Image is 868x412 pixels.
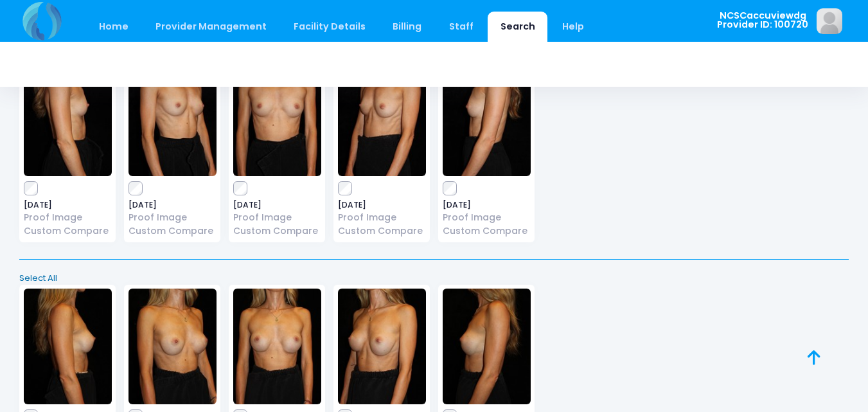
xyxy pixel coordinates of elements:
[488,12,547,42] a: Search
[143,12,279,42] a: Provider Management
[443,289,531,404] img: image
[550,12,597,42] a: Help
[24,60,112,176] img: image
[338,60,426,176] img: image
[338,224,426,238] a: Custom Compare
[817,8,842,34] img: image
[338,289,426,404] img: image
[128,289,217,404] img: image
[24,289,112,404] img: image
[24,224,112,238] a: Custom Compare
[128,211,217,224] a: Proof Image
[24,211,112,224] a: Proof Image
[443,60,531,176] img: image
[233,211,321,224] a: Proof Image
[443,224,531,238] a: Custom Compare
[436,12,486,42] a: Staff
[128,60,217,176] img: image
[128,201,217,209] span: [DATE]
[443,201,531,209] span: [DATE]
[338,211,426,224] a: Proof Image
[233,289,321,404] img: image
[338,201,426,209] span: [DATE]
[128,224,217,238] a: Custom Compare
[233,224,321,238] a: Custom Compare
[380,12,434,42] a: Billing
[15,272,853,285] a: Select All
[86,12,141,42] a: Home
[233,60,321,176] img: image
[233,201,321,209] span: [DATE]
[24,201,112,209] span: [DATE]
[443,211,531,224] a: Proof Image
[717,11,808,30] span: NCSCaccuviewdg Provider ID: 100720
[281,12,378,42] a: Facility Details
